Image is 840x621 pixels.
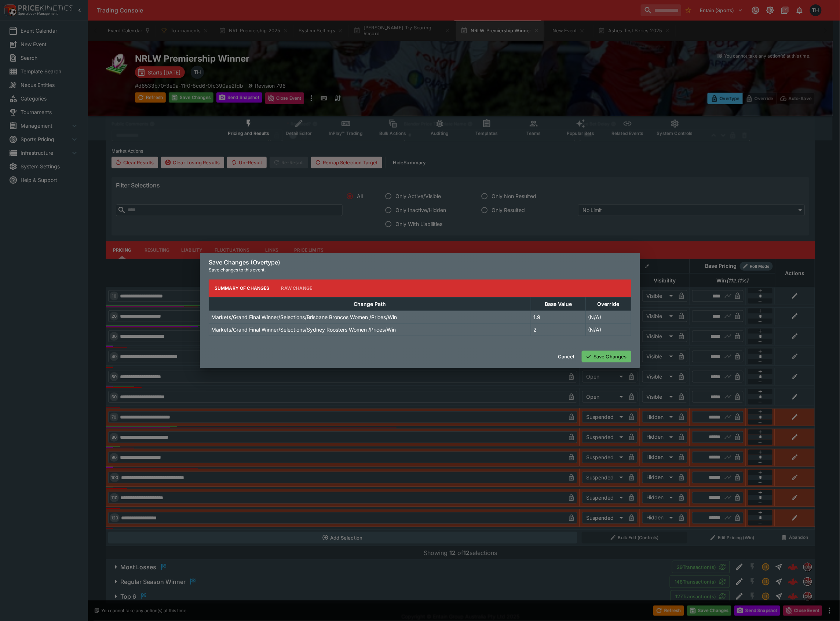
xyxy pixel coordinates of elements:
button: Save Changes [582,351,631,362]
th: Base Value [531,297,586,311]
p: Save changes to this event. [209,266,631,274]
button: Raw Change [275,280,318,297]
h6: Save Changes (Overtype) [209,259,631,266]
button: Summary of Changes [209,280,275,297]
td: 1.9 [531,311,586,323]
th: Change Path [209,297,531,311]
td: 2 [531,323,586,336]
button: Cancel [554,351,579,362]
p: Markets/Grand Final Winner/Selections/Sydney Roosters Women /Prices/Win [211,326,396,333]
td: (N/A) [586,311,631,323]
td: (N/A) [586,323,631,336]
th: Override [586,297,631,311]
p: Markets/Grand Final Winner/Selections/Brisbane Broncos Women /Prices/Win [211,313,397,321]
